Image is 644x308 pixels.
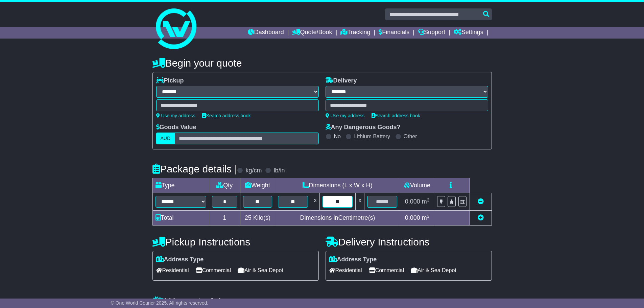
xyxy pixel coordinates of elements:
h4: Warranty & Insurance [152,296,492,307]
a: Search address book [202,113,251,118]
a: Dashboard [248,27,284,39]
label: Delivery [326,77,357,85]
td: x [311,193,319,211]
label: Other [404,133,417,140]
a: Add new item [478,214,484,221]
a: Tracking [340,27,370,39]
label: Address Type [156,256,204,263]
label: Lithium Battery [354,133,390,140]
span: Commercial [369,265,404,276]
span: m [422,198,430,205]
sup: 3 [427,197,430,203]
h4: Begin your quote [152,57,492,69]
span: Residential [156,265,189,276]
label: Address Type [329,256,377,263]
span: © One World Courier 2025. All rights reserved. [111,300,209,306]
td: Weight [240,178,275,193]
label: lb/in [273,167,285,174]
span: Air & Sea Depot [238,265,283,276]
span: m [422,214,430,221]
label: kg/cm [245,167,262,174]
a: Search address book [372,113,420,118]
label: Goods Value [156,124,196,131]
label: No [334,133,341,140]
span: 25 [245,214,252,221]
h4: Package details | [152,163,237,174]
a: Use my address [326,113,365,118]
a: Remove this item [478,198,484,205]
span: 0.000 [405,214,420,221]
a: Quote/Book [292,27,332,39]
td: Dimensions (L x W x H) [275,178,400,193]
td: Total [152,211,209,226]
span: Air & Sea Depot [411,265,456,276]
td: Qty [209,178,240,193]
label: Pickup [156,77,184,85]
a: Use my address [156,113,195,118]
a: Financials [379,27,409,39]
label: Any Dangerous Goods? [326,124,401,131]
td: 1 [209,211,240,226]
h4: Delivery Instructions [326,236,492,247]
h4: Pickup Instructions [152,236,319,247]
span: Residential [329,265,362,276]
td: Volume [400,178,434,193]
span: Commercial [196,265,231,276]
a: Settings [454,27,483,39]
td: Kilo(s) [240,211,275,226]
sup: 3 [427,214,430,219]
td: x [356,193,364,211]
label: AUD [156,133,175,144]
td: Type [152,178,209,193]
a: Support [418,27,445,39]
td: Dimensions in Centimetre(s) [275,211,400,226]
span: 0.000 [405,198,420,205]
